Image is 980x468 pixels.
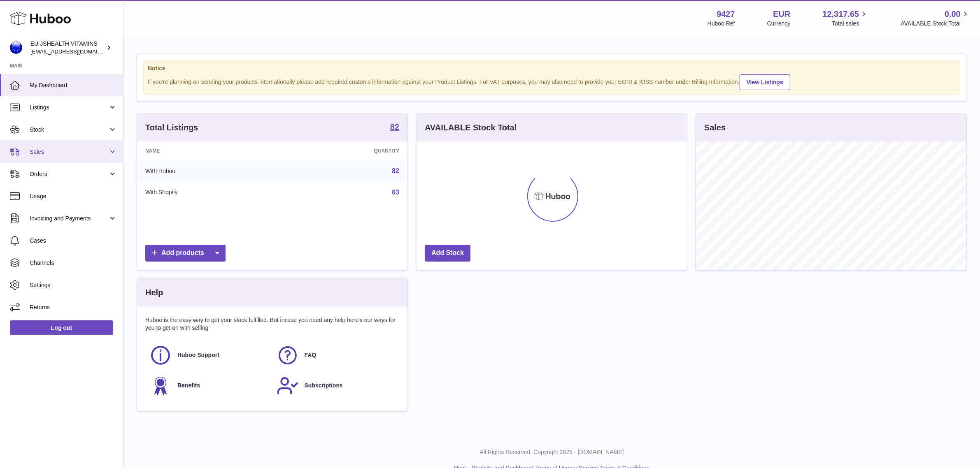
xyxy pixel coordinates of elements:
[30,192,117,200] span: Usage
[30,126,108,134] span: Stock
[30,104,108,111] span: Listings
[30,48,121,55] span: [EMAIL_ADDRESS][DOMAIN_NAME]
[149,344,268,366] a: Huboo Support
[148,65,956,72] strong: Notice
[704,122,726,133] h3: Sales
[740,74,790,90] a: View Listings
[30,148,108,156] span: Sales
[901,20,970,28] span: AVAILABLE Stock Total
[145,245,226,262] a: Add products
[390,123,399,133] a: 82
[149,375,268,397] a: Benefits
[30,281,117,289] span: Settings
[767,20,791,28] div: Currency
[283,141,407,160] th: Quantity
[425,245,470,262] a: Add Stock
[137,182,283,203] td: With Shopify
[30,237,117,245] span: Cases
[30,215,108,222] span: Invoicing and Payments
[137,141,283,160] th: Name
[392,189,399,196] a: 63
[30,170,108,178] span: Orders
[392,167,399,174] a: 82
[148,73,956,90] div: If you're planning on sending your products internationally please add required customs informati...
[145,287,163,298] h3: Help
[30,259,117,267] span: Channels
[137,160,283,182] td: With Huboo
[822,9,868,28] a: 12,317.65 Total sales
[773,9,790,20] strong: EUR
[305,382,343,389] span: Subscriptions
[390,123,399,131] strong: 82
[277,375,396,397] a: Subscriptions
[30,304,117,311] span: Returns
[277,344,396,366] a: FAQ
[177,351,219,359] span: Huboo Support
[30,40,105,56] div: EU JSHEALTH VITAMINS
[305,351,317,359] span: FAQ
[832,20,868,28] span: Total sales
[145,122,198,133] h3: Total Listings
[945,9,961,20] span: 0.00
[145,316,399,332] p: Huboo is the easy way to get your stock fulfilled. But incase you need any help here's our ways f...
[30,81,117,89] span: My Dashboard
[10,42,22,54] img: internalAdmin-9427@internal.huboo.com
[901,9,970,28] a: 0.00 AVAILABLE Stock Total
[177,382,200,389] span: Benefits
[130,448,973,456] p: All Rights Reserved. Copyright 2025 - [DOMAIN_NAME]
[717,9,735,20] strong: 9427
[10,320,113,335] a: Log out
[822,9,859,20] span: 12,317.65
[708,20,735,28] div: Huboo Ref
[425,122,517,133] h3: AVAILABLE Stock Total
